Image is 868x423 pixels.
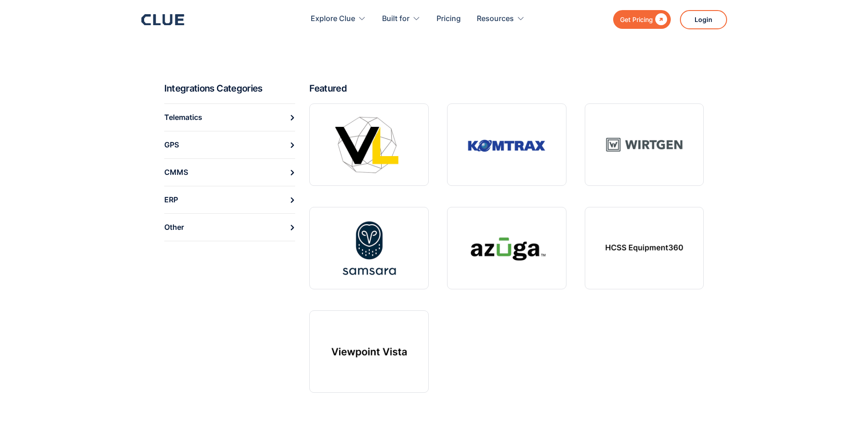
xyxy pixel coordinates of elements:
div: Resources [477,5,514,33]
a: Get Pricing [613,10,671,29]
a: Login [680,10,727,29]
div: ERP [164,193,178,207]
a: ERP [164,186,296,213]
div: Explore Clue [311,5,355,33]
div: Built for [382,5,410,33]
h2: Featured [309,82,704,94]
div: Other [164,220,184,234]
div: Built for [382,5,421,33]
div: Explore Clue [311,5,366,33]
a: Other [164,213,296,241]
h2: Integrations Categories [164,82,302,94]
div: Telematics [164,110,202,125]
a: GPS [164,131,296,158]
div:  [653,14,667,25]
a: Telematics [164,103,296,131]
div: Resources [477,5,525,33]
div: Get Pricing [620,14,653,25]
a: CMMS [164,158,296,186]
div: GPS [164,138,179,152]
a: Pricing [437,5,461,33]
div: CMMS [164,165,188,179]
